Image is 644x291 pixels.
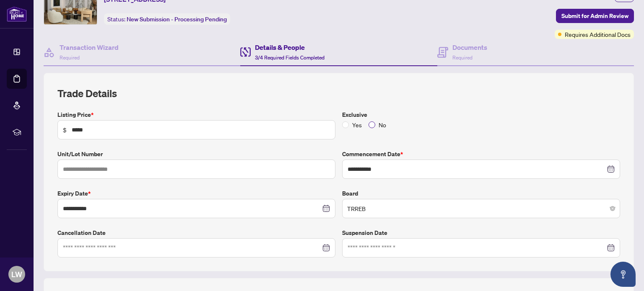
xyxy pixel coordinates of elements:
[255,54,325,61] span: 3/4 Required Fields Completed
[561,9,628,23] span: Submit for Admin Review
[11,268,22,280] span: LW
[57,87,620,100] h2: Trade Details
[610,262,636,287] button: Open asap
[57,149,335,159] label: Unit/Lot Number
[452,54,473,61] span: Required
[255,42,325,52] h4: Details & People
[60,42,119,52] h4: Transaction Wizard
[127,15,227,23] span: New Submission - Processing Pending
[565,30,631,39] span: Requires Additional Docs
[349,120,365,129] span: Yes
[57,189,335,198] label: Expiry Date
[610,206,615,211] span: close-circle
[7,6,27,22] img: logo
[57,228,335,237] label: Cancellation Date
[342,189,620,198] label: Board
[556,9,634,23] button: Submit for Admin Review
[342,149,620,159] label: Commencement Date
[60,54,80,61] span: Required
[57,110,335,119] label: Listing Price
[342,110,620,119] label: Exclusive
[342,228,620,237] label: Suspension Date
[375,120,390,129] span: No
[347,201,615,216] span: TRREB
[63,125,67,134] span: $
[452,42,487,52] h4: Documents
[104,13,230,25] div: Status:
